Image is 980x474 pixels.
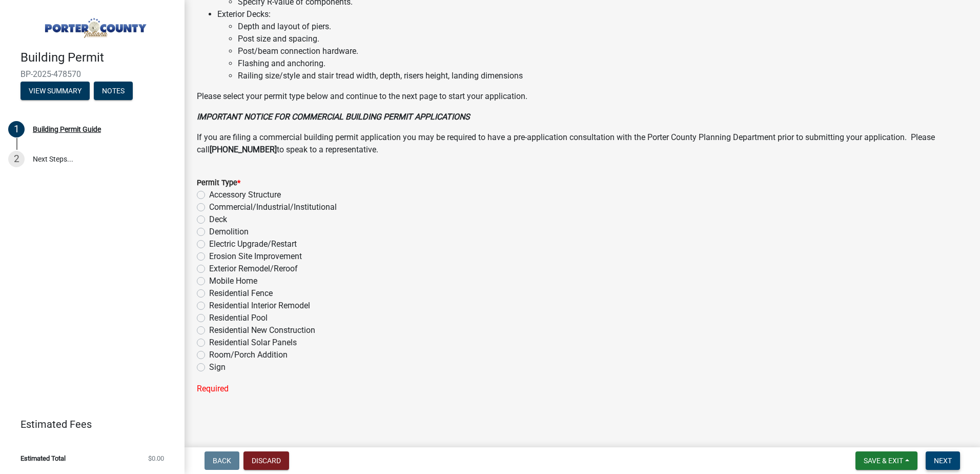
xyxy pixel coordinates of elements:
[94,87,133,95] wm-modal-confirm: Notes
[209,189,281,201] label: Accessory Structure
[210,145,277,154] strong: [PHONE_NUMBER]
[209,238,297,250] label: Electric Upgrade/Restart
[209,324,315,337] label: Residential New Construction
[33,126,101,133] div: Building Permit Guide
[21,50,176,65] h4: Building Permit
[209,349,288,361] label: Room/Porch Addition
[238,33,968,45] li: Post size and spacing.
[197,131,968,156] p: If you are filing a commercial building permit application you may be required to have a pre-appl...
[238,57,968,70] li: Flashing and anchoring.
[217,8,968,82] li: Exterior Decks:
[209,337,297,349] label: Residential Solar Panels
[94,82,133,100] button: Notes
[209,263,298,275] label: Exterior Remodel/Reroof
[209,226,249,238] label: Demolition
[238,45,968,57] li: Post/beam connection hardware.
[209,275,257,287] label: Mobile Home
[197,112,470,122] strong: IMPORTANT NOTICE FOR COMMERCIAL BUILDING PERMIT APPLICATIONS
[209,312,268,324] label: Residential Pool
[243,451,289,470] button: Discard
[238,21,968,33] li: Depth and layout of piers.
[21,11,168,39] img: Porter County, Indiana
[213,457,231,465] span: Back
[209,250,302,263] label: Erosion Site Improvement
[209,300,310,312] label: Residential Interior Remodel
[864,457,903,465] span: Save & Exit
[209,213,227,226] label: Deck
[855,451,917,470] button: Save & Exit
[205,451,239,470] button: Back
[197,180,240,187] label: Permit Type
[926,451,960,470] button: Next
[21,455,66,462] span: Estimated Total
[21,69,164,79] span: BP-2025-478570
[8,151,25,167] div: 2
[197,90,968,103] p: Please select your permit type below and continue to the next page to start your application.
[238,70,968,82] li: Railing size/style and stair tread width, depth, risers height, landing dimensions
[8,121,25,137] div: 1
[209,201,337,213] label: Commercial/Industrial/Institutional
[8,414,168,434] a: Estimated Fees
[209,361,226,373] label: Sign
[197,383,968,395] div: Required
[21,82,90,100] button: View Summary
[209,287,273,300] label: Residential Fence
[21,87,90,95] wm-modal-confirm: Summary
[148,455,164,462] span: $0.00
[934,457,952,465] span: Next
